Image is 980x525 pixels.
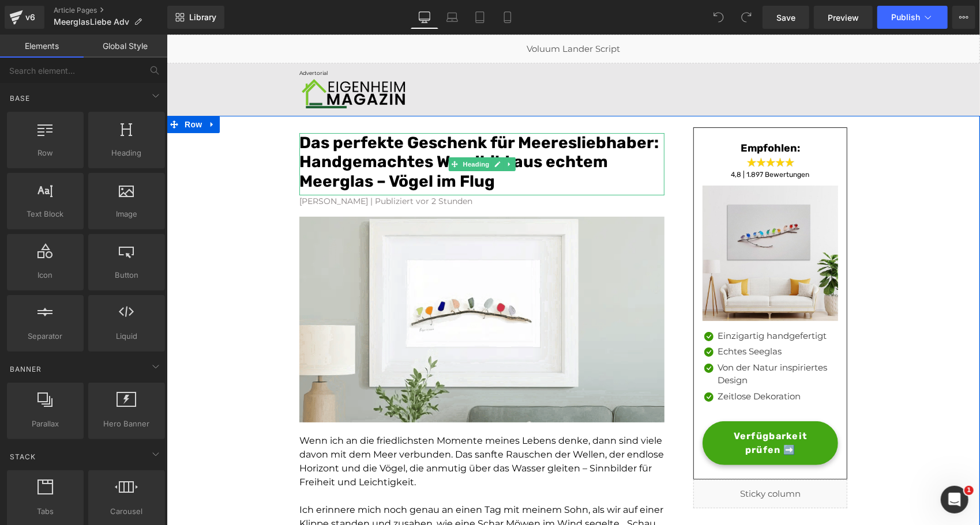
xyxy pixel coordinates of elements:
[9,364,43,375] span: Banner
[10,418,80,430] span: Parallax
[92,330,162,342] span: Liquid
[952,6,975,29] button: More
[294,123,325,137] span: Heading
[133,401,497,453] span: Wenn ich an die friedlichsten Momente meines Lebens denke, dann sind viele davon mit dem Meer ver...
[545,107,663,120] h3: Empfohlen:
[411,6,438,29] a: Desktop
[133,99,492,156] font: Das perfekte Geschenk für Meeresliebhaber: Handgemachtes Wandbild aus echtem Meerglas – Vögel im ...
[551,327,671,353] p: Von der Natur inspiriertes Design
[10,269,80,281] span: Icon
[92,208,162,220] span: Image
[15,81,38,99] span: Row
[133,470,497,522] span: Ich erinnere mich noch genau an einen Tag mit meinem Sohn, als wir auf einer Klippe standen und z...
[551,311,671,324] p: Echtes Seeglas
[189,12,216,22] span: Library
[565,136,643,144] span: 4,8 | 1.897 Bewertungen
[964,486,974,495] span: 1
[54,17,129,27] span: MeerglasLiebe Adv
[337,123,349,137] a: Expand / Collapse
[133,161,306,172] font: [PERSON_NAME] | Publiziert vor 2 Stunden
[38,81,53,99] a: Expand / Collapse
[941,486,968,513] iframe: Intercom live chat
[10,505,80,518] span: Tabs
[5,6,44,29] a: v6
[84,35,167,58] a: Global Style
[167,6,224,29] a: New Library
[877,6,948,29] button: Publish
[438,6,466,29] a: Laptop
[9,93,31,104] span: Base
[735,6,758,29] button: Redo
[776,12,795,24] span: Save
[92,147,162,159] span: Heading
[828,12,859,24] span: Preview
[536,387,671,430] a: Verfügbarkeit prüfen ➡️
[23,10,37,25] div: v6
[548,395,659,422] span: Verfügbarkeit prüfen ➡️
[494,6,521,29] a: Mobile
[9,451,37,462] span: Stack
[92,505,162,518] span: Carousel
[10,330,80,342] span: Separator
[92,269,162,281] span: Button
[814,6,873,29] a: Preview
[10,208,80,220] span: Text Block
[466,6,494,29] a: Tablet
[92,418,162,430] span: Hero Banner
[54,6,167,15] a: Article Pages
[891,13,920,22] span: Publish
[133,35,161,41] span: Advertorial
[551,356,671,369] p: Zeitlose Dekoration
[10,147,80,159] span: Row
[551,295,671,308] p: Einzigartig handgefertigt
[707,6,730,29] button: Undo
